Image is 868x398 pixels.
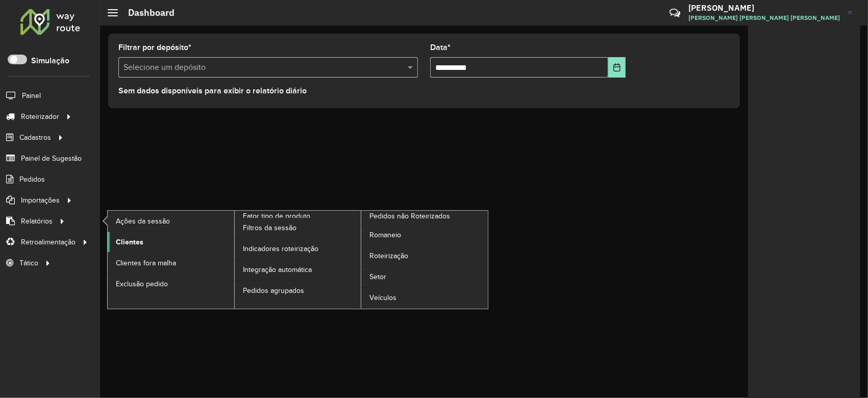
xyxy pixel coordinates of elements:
span: Painel [22,90,41,101]
a: Clientes [108,232,234,252]
span: Pedidos [19,174,45,185]
span: Pedidos agrupados [243,285,304,296]
span: Exclusão pedido [116,279,168,289]
span: Roteirizador [21,111,59,122]
a: Ações da sessão [108,211,234,231]
a: Pedidos agrupados [235,281,361,301]
label: Sem dados disponíveis para exibir o relatório diário [118,85,307,97]
span: Painel de Sugestão [21,153,82,164]
a: Pedidos não Roteirizados [235,211,488,308]
span: Tático [19,258,38,268]
span: Integração automática [243,264,312,275]
h3: [PERSON_NAME] [688,3,840,13]
span: Indicadores roteirização [243,243,318,254]
span: Setor [369,271,386,282]
span: Filtros da sessão [243,222,296,233]
label: Simulação [31,55,69,67]
a: Contato Rápido [664,2,686,24]
span: Ações da sessão [116,216,170,227]
a: Integração automática [235,260,361,280]
a: Setor [361,267,488,287]
span: Cadastros [19,132,51,143]
span: Roteirização [369,251,408,261]
a: Veículos [361,288,488,308]
a: Clientes fora malha [108,253,234,273]
a: Filtros da sessão [235,218,361,238]
h2: Dashboard [118,7,175,18]
button: Choose Date [608,57,626,78]
a: Roteirização [361,246,488,266]
a: Exclusão pedido [108,273,234,294]
span: Retroalimentação [21,237,76,247]
a: Romaneio [361,225,488,245]
span: Relatórios [21,216,53,227]
span: Clientes [116,237,143,247]
span: Importações [21,195,60,206]
label: Filtrar por depósito [118,41,191,54]
span: Pedidos não Roteirizados [369,211,450,221]
span: Clientes fora malha [116,258,176,268]
span: [PERSON_NAME] [PERSON_NAME] [PERSON_NAME] [688,13,840,22]
span: Romaneio [369,230,401,240]
label: Data [430,41,451,54]
span: Fator tipo de produto [243,211,310,221]
a: Indicadores roteirização [235,239,361,259]
span: Veículos [369,292,396,303]
a: Fator tipo de produto [108,211,361,308]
